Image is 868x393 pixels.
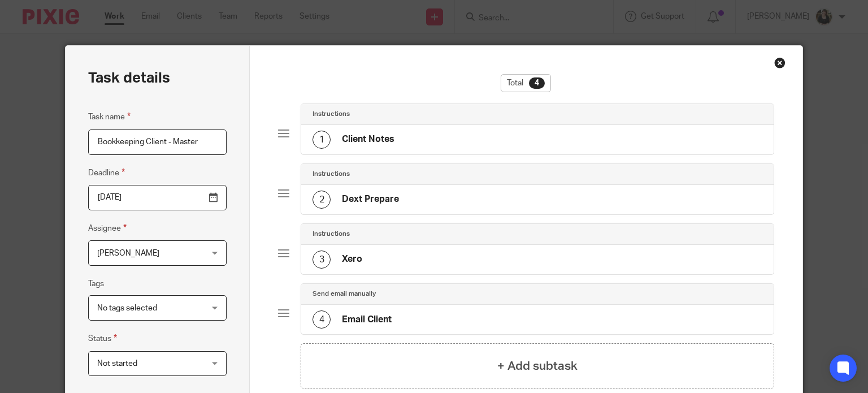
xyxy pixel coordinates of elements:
span: Not started [97,360,137,368]
h4: Email Client [342,314,392,326]
h4: Xero [342,253,362,265]
h4: Send email manually [313,290,376,299]
span: No tags selected [97,304,157,312]
div: Close this dialog window [774,57,785,68]
div: 1 [313,131,331,149]
label: Task name [88,110,131,123]
div: 4 [529,77,545,89]
h4: Client Notes [342,133,394,145]
h4: + Add subtask [497,357,578,375]
h4: Instructions [313,110,350,119]
input: Task name [88,129,227,155]
div: 2 [313,191,331,209]
div: 4 [313,310,331,329]
h4: Instructions [313,230,350,239]
div: Total [501,74,551,92]
h4: Dext Prepare [342,193,399,205]
h4: Instructions [313,170,350,179]
label: Status [88,332,117,345]
label: Tags [88,278,104,290]
label: Assignee [88,222,127,235]
h2: Task details [88,68,170,88]
input: Pick a date [88,185,227,210]
span: [PERSON_NAME] [97,249,159,257]
label: Deadline [88,166,125,179]
div: 3 [313,251,331,269]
